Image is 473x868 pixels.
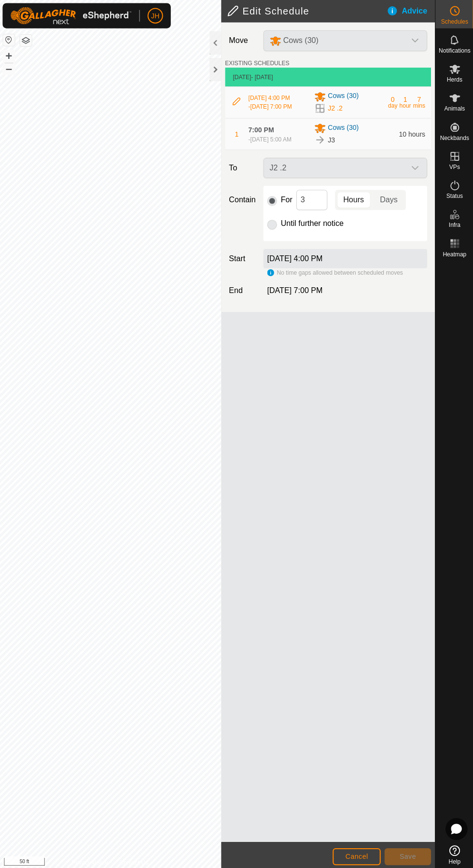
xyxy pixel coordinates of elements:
a: Privacy Policy [72,855,109,864]
span: Cows (30) [328,123,359,134]
img: Gallagher Logo [12,8,132,25]
span: Infra [448,222,459,228]
button: Save [384,845,431,862]
span: JH [152,12,160,22]
span: Neckbands [439,135,468,141]
label: Start [225,252,260,264]
img: To [314,134,326,146]
div: hour [399,103,411,109]
div: 1 [403,97,407,103]
label: To [225,158,260,178]
a: Contact Us [120,855,149,864]
label: For [281,196,292,204]
span: Schedules [440,19,467,25]
label: End [225,284,260,296]
label: [DATE] 4:00 PM [267,254,322,262]
label: Contain [225,194,260,206]
span: Cancel [345,850,368,857]
span: VPs [448,164,459,170]
span: Notifications [438,48,470,54]
span: Status [445,193,462,199]
span: Help [448,856,460,862]
label: EXISTING SCHEDULES [225,59,290,68]
span: Hours [343,194,364,206]
span: 1 [235,130,239,138]
span: [DATE] 4:00 PM [249,95,290,102]
label: Move [225,31,260,52]
span: 10 hours [399,130,425,138]
div: Advice [386,6,434,17]
span: [DATE] 7:00 PM [267,286,322,294]
button: Reset Map [4,35,16,46]
button: Cancel [333,845,380,862]
span: Heatmap [442,251,466,257]
div: 0 [390,97,394,103]
div: 7 [417,97,420,103]
div: mins [413,103,425,109]
div: day [388,103,397,109]
span: J2 .2 [328,104,342,114]
h2: Edit Schedule [227,6,386,17]
span: - [DATE] [251,74,273,81]
span: [DATE] 7:00 PM [250,104,292,111]
span: J3 [328,135,335,145]
span: Cows (30) [328,91,359,103]
span: [DATE] 5:00 AM [250,136,292,143]
div: - [249,135,292,144]
span: 7:00 PM [249,126,274,134]
span: Herds [446,77,461,83]
button: Map Layers [21,35,33,47]
button: + [4,51,16,62]
span: Save [399,850,416,857]
span: Animals [444,106,464,112]
button: – [4,63,16,75]
label: Until further notice [281,220,344,227]
span: [DATE] [233,74,251,81]
span: Days [380,194,397,206]
div: - [249,103,292,112]
span: No time gaps allowed between scheduled moves [277,269,403,276]
a: Help [435,839,473,866]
